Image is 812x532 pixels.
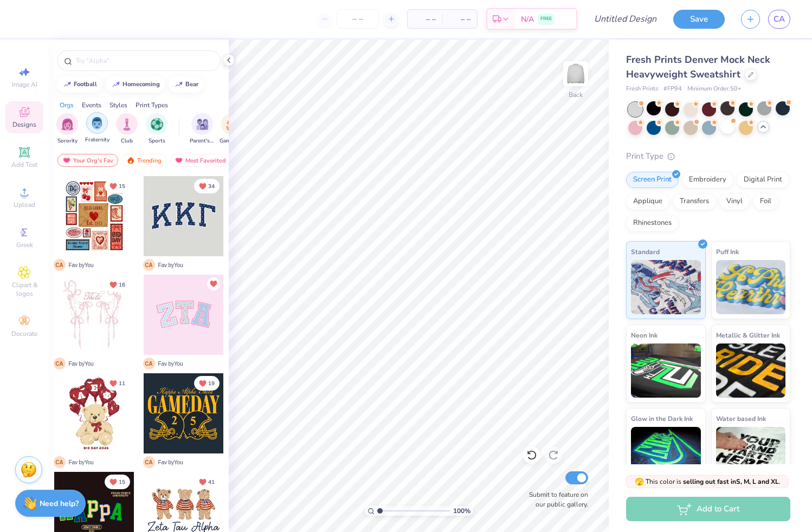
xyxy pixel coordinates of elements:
button: Unlike [194,475,220,489]
span: Add Text [11,160,37,169]
div: Back [569,90,583,100]
span: – – [414,14,436,25]
span: Clipart & logos [5,281,43,298]
span: Sports [149,137,165,145]
div: football [74,81,97,87]
span: C A [143,259,155,271]
span: Fav by You [69,360,94,368]
button: filter button [56,113,78,145]
div: Rhinestones [626,215,679,231]
span: Designs [12,120,36,129]
img: trend_line.gif [175,81,183,88]
span: This color is . [635,477,781,486]
div: Events [82,100,101,110]
button: filter button [116,113,138,145]
div: Applique [626,193,669,210]
span: Fraternity [85,136,109,144]
img: Sports Image [151,118,163,131]
label: Submit to feature on our public gallery. [523,490,588,509]
button: Unlike [105,277,130,292]
span: 19 [208,381,215,386]
span: N/A [521,14,534,25]
span: FREE [540,15,552,23]
div: filter for Club [116,113,138,145]
input: Try "Alpha" [75,55,214,66]
button: Unlike [194,179,220,193]
button: Unlike [105,475,130,489]
img: Parent's Weekend Image [196,118,209,131]
span: Fav by You [69,261,94,269]
span: Parent's Weekend [190,137,215,145]
div: Foil [753,193,778,210]
button: filter button [146,113,167,145]
button: filter button [220,113,244,145]
span: Water based Ink [716,413,766,424]
div: Most Favorited [170,154,231,167]
span: Greek [16,241,33,249]
div: filter for Parent's Weekend [190,113,215,145]
strong: selling out fast in S, M, L and XL [683,477,779,486]
div: Trending [121,154,166,167]
span: 11 [119,381,125,386]
img: Neon Ink [631,343,701,398]
button: football [57,76,102,93]
span: 🫣 [635,477,644,487]
span: 15 [119,184,125,189]
img: Club Image [121,118,133,131]
img: Standard [631,260,701,314]
div: Print Type [626,150,790,163]
span: 15 [119,479,125,485]
span: 34 [208,184,215,189]
div: filter for Game Day [220,113,244,145]
img: Glow in the Dark Ink [631,427,701,481]
div: Digital Print [737,172,789,188]
div: homecoming [123,81,160,87]
button: filter button [190,113,215,145]
button: Unlike [207,277,220,290]
span: Fav by You [158,360,183,368]
img: Water based Ink [716,427,786,481]
span: # FP94 [663,85,682,94]
span: Neon Ink [631,329,658,341]
span: Fresh Prints [626,85,658,94]
span: C A [54,358,66,369]
div: Print Types [136,100,168,110]
span: C A [143,358,155,369]
span: Puff Ink [716,246,739,257]
img: Puff Ink [716,260,786,314]
div: filter for Fraternity [85,112,109,144]
button: filter button [85,113,109,145]
img: Sorority Image [61,118,74,131]
div: Vinyl [719,193,750,210]
span: Club [121,137,133,145]
span: Metallic & Glitter Ink [716,329,780,341]
span: 100 % [453,506,471,516]
button: Unlike [194,376,220,391]
div: filter for Sports [146,113,167,145]
span: Upload [14,200,35,209]
img: trending.gif [126,157,135,164]
button: homecoming [106,76,165,93]
span: Decorate [11,329,37,338]
button: Save [673,10,725,29]
span: Sorority [57,137,78,145]
img: trend_line.gif [63,81,72,88]
span: C A [54,259,66,271]
div: Orgs [60,100,74,110]
span: Fresh Prints Denver Mock Neck Heavyweight Sweatshirt [626,53,770,81]
span: C A [143,456,155,468]
div: Your Org's Fav [57,154,118,167]
strong: Need help? [40,498,79,509]
img: Game Day Image [226,118,239,131]
input: Untitled Design [585,8,665,30]
span: Image AI [12,80,37,89]
span: Game Day [220,137,244,145]
img: trend_line.gif [112,81,120,88]
div: Transfers [673,193,716,210]
div: Embroidery [682,172,733,188]
input: – – [337,9,379,29]
span: Minimum Order: 50 + [687,85,742,94]
img: Metallic & Glitter Ink [716,343,786,398]
span: – – [449,14,471,25]
div: bear [185,81,198,87]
